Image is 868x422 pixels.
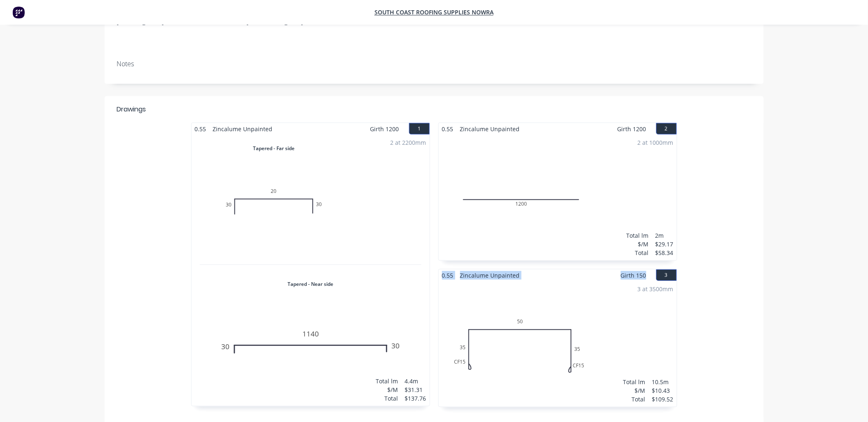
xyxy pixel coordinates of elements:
div: 012002 at 1000mmTotal lm$/MTotal2m$29.17$58.34 [439,135,677,260]
div: 2 at 2200mm [391,138,426,147]
div: $/M [627,240,649,248]
div: $58.34 [655,248,674,257]
span: 0.55 [192,123,210,135]
span: Girth 150 [621,269,646,281]
button: 3 [656,269,677,281]
span: 0.55 [439,269,457,281]
span: Girth 1200 [618,123,646,135]
div: $29.17 [655,240,674,248]
img: Factory [12,6,25,19]
a: South Coast Roofing Supplies Nowra [374,9,494,16]
div: Tapered - Far side0302030Tapered - Near side0301140302 at 2200mmTotal lm$/MTotal4.4m$31.31$137.76 [192,135,430,406]
div: Total [376,394,398,403]
button: 1 [409,123,430,134]
span: 0.55 [439,123,457,135]
div: 2m [655,231,674,240]
div: 10.5m [652,378,674,386]
div: $10.43 [652,386,674,395]
div: Total lm [376,377,398,385]
span: Zincalume Unpainted [457,123,523,135]
div: $137.76 [405,394,426,403]
span: Girth 1200 [370,123,399,135]
div: 3 at 3500mm [638,285,674,293]
div: $109.52 [652,395,674,403]
div: $31.31 [405,385,426,394]
span: Zincalume Unpainted [210,123,276,135]
div: Drawings [117,104,146,114]
button: 2 [656,123,677,134]
div: Total [623,395,646,403]
div: 2 at 1000mm [638,138,674,147]
div: Notes [117,60,751,68]
span: Zincalume Unpainted [457,269,523,281]
div: $/M [623,386,646,395]
div: 0CF153550CF15353 at 3500mmTotal lm$/MTotal10.5m$10.43$109.52 [439,281,677,407]
div: Total lm [627,231,649,240]
div: Total [627,248,649,257]
div: 4.4m [405,377,426,385]
div: $/M [376,385,398,394]
div: Total lm [623,378,646,386]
